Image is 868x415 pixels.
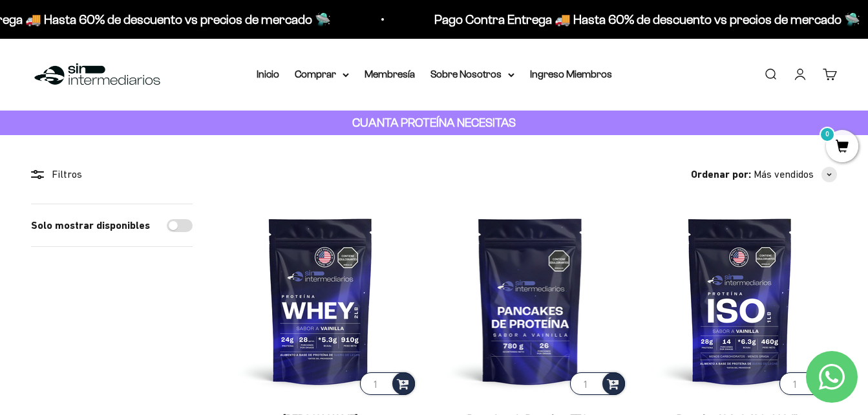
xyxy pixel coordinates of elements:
a: Inicio [257,69,279,80]
label: Solo mostrar disponibles [31,217,150,234]
div: Filtros [31,166,193,183]
a: Ingreso Miembros [530,69,612,80]
strong: CUANTA PROTEÍNA NECESITAS [352,116,516,129]
span: Ordenar por: [691,166,751,183]
summary: Comprar [295,66,349,83]
span: Más vendidos [754,166,814,183]
p: Pago Contra Entrega 🚚 Hasta 60% de descuento vs precios de mercado 🛸 [433,9,859,30]
button: Más vendidos [754,166,837,183]
mark: 0 [820,127,835,142]
summary: Sobre Nosotros [430,66,514,83]
a: 0 [826,140,858,154]
a: Membresía [365,69,415,80]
